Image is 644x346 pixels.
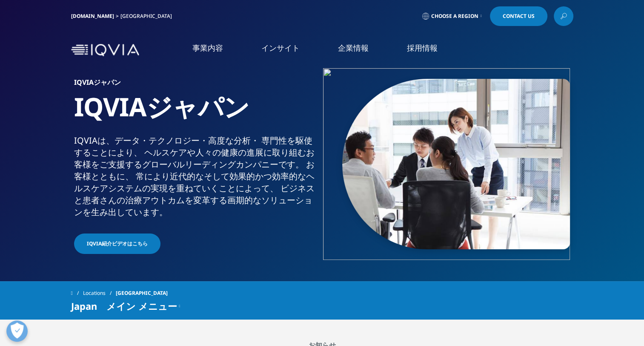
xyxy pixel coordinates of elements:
button: 優先設定センターを開く [6,320,28,342]
a: Locations [83,285,116,301]
span: Contact Us [503,14,535,19]
a: 事業内容 [192,43,223,53]
div: IQVIAは、​データ・​テクノロジー・​高度な​分析・​ 専門性を​駆使する​ことに​より、​ ヘルスケアや​人々の​健康の​進展に​取り組む​お客様を​ご支援​する​グローバル​リーディング... [74,135,319,218]
div: [GEOGRAPHIC_DATA] [120,13,175,20]
span: Japan メイン メニュー [71,301,177,311]
h6: IQVIAジャパン [74,79,319,91]
span: IQVIA紹介ビデオはこちら [87,240,148,248]
span: Choose a Region [431,13,478,20]
a: 企業情報 [338,43,369,53]
a: インサイト [261,43,300,53]
a: [DOMAIN_NAME] [71,12,114,20]
a: IQVIA紹介ビデオはこちら [74,234,160,254]
h1: IQVIAジャパン [74,91,319,135]
span: [GEOGRAPHIC_DATA] [116,285,168,301]
nav: Primary [143,30,573,70]
img: 873_asian-businesspeople-meeting-in-office.jpg [342,79,570,249]
a: Contact Us [490,6,547,26]
a: 採用情報 [407,43,438,53]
